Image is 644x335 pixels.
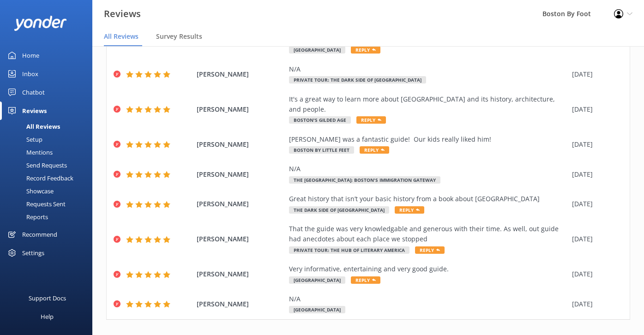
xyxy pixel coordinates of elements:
div: Great history that isn’t your basic history from a book about [GEOGRAPHIC_DATA] [289,194,567,204]
div: Reviews [22,102,47,120]
span: Reply [351,46,380,54]
div: [DATE] [572,269,618,279]
div: Very informative, entertaining and very good guide. [289,264,567,274]
span: The Dark Side of [GEOGRAPHIC_DATA] [289,206,389,214]
span: All Reviews [104,32,138,41]
a: Record Feedback [6,172,92,185]
a: Setup [6,133,92,146]
span: Reply [415,246,445,254]
span: [PERSON_NAME] [197,299,284,309]
span: [GEOGRAPHIC_DATA] [289,46,345,54]
span: Reply [351,276,380,284]
div: Record Feedback [6,172,73,185]
div: Mentions [6,146,53,159]
div: [DATE] [572,69,618,79]
div: Settings [22,244,44,262]
span: [PERSON_NAME] [197,199,284,209]
div: Home [22,46,39,65]
a: Send Requests [6,159,92,172]
h3: Reviews [104,6,141,21]
a: All Reviews [6,120,92,133]
div: All Reviews [6,120,60,133]
div: [DATE] [572,104,618,114]
div: [DATE] [572,299,618,309]
div: [PERSON_NAME] was a fantastic guide! Our kids really liked him! [289,134,567,144]
div: N/A [289,164,567,174]
span: [GEOGRAPHIC_DATA] [289,306,345,313]
span: Reply [356,116,386,124]
span: [PERSON_NAME] [197,104,284,114]
div: Chatbot [22,83,45,102]
a: Reports [6,210,92,223]
div: N/A [289,64,567,74]
a: Requests Sent [6,197,92,210]
img: yonder-white-logo.png [14,16,67,31]
div: [DATE] [572,199,618,209]
div: It's a great way to learn more about [GEOGRAPHIC_DATA] and its history, architecture, and people. [289,94,567,115]
div: Help [41,307,54,326]
div: Reports [6,210,48,223]
div: Setup [6,133,42,146]
span: [PERSON_NAME] [197,139,284,150]
span: Private Tour: The Hub of Literary America [289,246,409,254]
a: Mentions [6,146,92,159]
div: Showcase [6,185,54,197]
div: [DATE] [572,234,618,244]
span: [PERSON_NAME] [197,169,284,179]
div: That the guide was very knowledgable and generous with their time. As well, out guide had anecdot... [289,224,567,245]
span: [PERSON_NAME] [197,69,284,79]
span: Boston's Gilded Age [289,116,351,124]
div: Support Docs [29,289,66,307]
span: The [GEOGRAPHIC_DATA]: Boston's Immigration Gateway [289,176,440,184]
span: [GEOGRAPHIC_DATA] [289,276,345,284]
div: [DATE] [572,169,618,179]
a: Showcase [6,185,92,197]
span: Survey Results [156,32,202,41]
span: Private Tour: The Dark Side of [GEOGRAPHIC_DATA] [289,76,426,84]
div: Recommend [22,225,57,244]
div: N/A [289,294,567,304]
span: [PERSON_NAME] [197,234,284,244]
span: [PERSON_NAME] [197,269,284,279]
div: Requests Sent [6,197,66,210]
div: [DATE] [572,139,618,150]
span: Boston By Little Feet [289,146,354,154]
div: Send Requests [6,159,67,172]
span: Reply [360,146,389,154]
div: Inbox [22,65,38,83]
span: Reply [395,206,424,214]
